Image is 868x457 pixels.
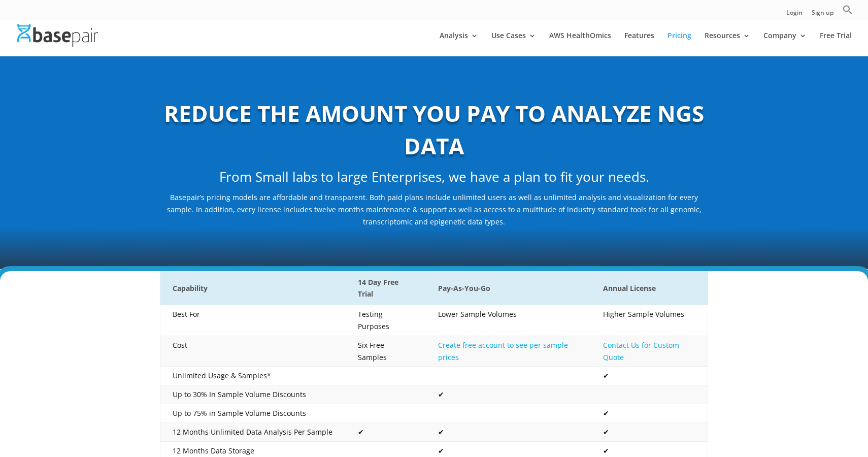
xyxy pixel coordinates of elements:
[603,340,679,362] a: Contact Us for Custom Quote
[160,305,346,336] td: Best For
[491,32,536,56] a: Use Cases
[763,32,807,56] a: Company
[440,32,478,56] a: Analysis
[160,385,346,404] td: Up to 30% In Sample Volume Discounts
[591,422,708,441] td: ✔
[549,32,611,56] a: AWS HealthOmics
[346,271,426,305] th: 14 Day Free Trial
[438,340,568,362] a: Create free account to see per sample prices
[346,336,426,367] td: Six Free Samples
[160,422,346,441] td: 12 Months Unlimited Data Analysis Per Sample
[812,10,833,20] a: Sign up
[591,367,708,385] td: ✔
[820,32,852,56] a: Free Trial
[591,305,708,336] td: Higher Sample Volumes
[346,305,426,336] td: Testing Purposes
[426,271,591,305] th: Pay-As-You-Go
[843,5,853,15] svg: Search
[591,404,708,423] td: ✔
[426,385,591,404] td: ✔
[160,367,346,385] td: Unlimited Usage & Samples*
[346,422,426,441] td: ✔
[160,271,346,305] th: Capability
[17,24,98,46] img: Basepair
[705,32,750,56] a: Resources
[591,271,708,305] th: Annual License
[624,32,654,56] a: Features
[426,422,591,441] td: ✔
[167,192,702,226] span: Basepair’s pricing models are affordable and transparent. Both paid plans include unlimited users...
[160,336,346,367] td: Cost
[426,305,591,336] td: Lower Sample Volumes
[667,32,691,56] a: Pricing
[160,404,346,423] td: Up to 75% in Sample Volume Discounts
[786,10,803,20] a: Login
[164,98,704,161] b: REDUCE THE AMOUNT YOU PAY TO ANALYZE NGS DATA
[160,168,708,192] h2: From Small labs to large Enterprises, we have a plan to fit your needs.
[843,5,853,20] a: Search Icon Link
